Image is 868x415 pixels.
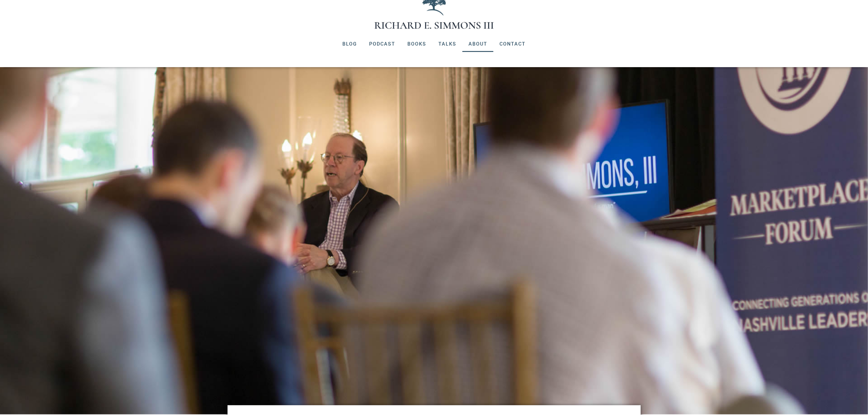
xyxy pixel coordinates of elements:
a: Books [401,36,432,52]
a: Contact [493,36,532,52]
a: Talks [432,36,462,52]
a: About [462,36,493,52]
a: Podcast [363,36,401,52]
a: Blog [336,36,363,52]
